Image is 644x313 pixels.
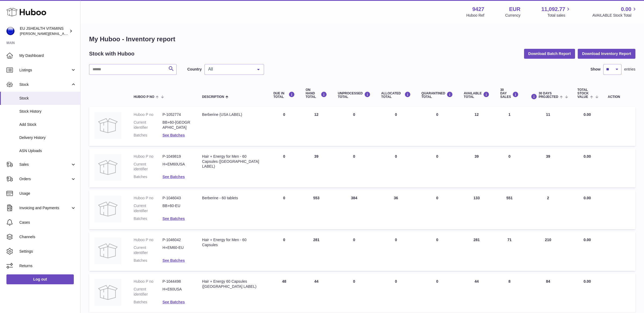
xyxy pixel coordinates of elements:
[19,205,71,211] span: Invoicing and Payments
[268,190,300,229] td: 0
[436,112,438,117] span: 0
[458,274,495,313] td: 44
[376,107,416,146] td: 0
[458,232,495,271] td: 281
[19,135,76,140] span: Delivery History
[524,107,572,146] td: 11
[20,26,68,36] div: EU JSHEALTH VITAMINS
[94,154,121,181] img: product image
[505,13,521,18] div: Currency
[134,120,163,130] dt: Current identifier
[202,237,263,248] div: Hair + Energy for Men - 60 Capsules
[202,279,263,289] div: Hair + Energy 60 Capsules ([GEOGRAPHIC_DATA] LABEL)
[207,67,253,72] span: All
[202,154,263,169] div: Hair + Energy for Men - 60 Capsules ([GEOGRAPHIC_DATA] LABEL)
[524,232,572,271] td: 210
[608,95,630,99] div: Action
[19,220,76,225] span: Cases
[162,279,191,284] dd: P-1044498
[541,6,571,18] a: 11,092.77 Total sales
[376,149,416,188] td: 0
[376,274,416,313] td: 0
[300,190,332,229] td: 553
[332,232,376,271] td: 0
[464,91,489,99] div: AVAILABLE Total
[436,279,438,283] span: 0
[19,162,71,167] span: Sales
[306,88,327,99] div: ON HAND Total
[19,191,76,196] span: Usage
[19,148,76,153] span: ASN Uploads
[458,149,495,188] td: 39
[134,154,163,159] dt: Huboo P no
[162,287,191,297] dd: H+E60USA
[134,162,163,172] dt: Current identifier
[500,88,519,99] div: 30 DAY SALES
[381,91,411,99] div: ALLOCATED Total
[539,92,558,99] span: 30 DAYS PROJECTED
[300,149,332,188] td: 39
[134,112,163,117] dt: Huboo P no
[300,274,332,313] td: 44
[162,245,191,255] dd: H+EM60-EU
[300,107,332,146] td: 12
[162,196,191,201] dd: P-1046043
[495,232,524,271] td: 71
[584,196,591,200] span: 0.00
[624,67,635,72] span: entries
[524,190,572,229] td: 2
[162,154,191,159] dd: P-1049819
[466,13,484,18] div: Huboo Ref
[584,154,591,159] span: 0.00
[162,216,185,221] a: See Batches
[436,154,438,159] span: 0
[332,149,376,188] td: 0
[458,190,495,229] td: 133
[19,122,76,127] span: Add Stock
[495,149,524,188] td: 0
[19,82,71,87] span: Stock
[94,279,121,306] img: product image
[162,133,185,137] a: See Batches
[134,237,163,242] dt: Huboo P no
[436,238,438,242] span: 0
[6,27,14,35] img: laura@jessicasepel.com
[584,279,591,283] span: 0.00
[202,95,224,99] span: Description
[94,196,121,222] img: product image
[134,196,163,201] dt: Huboo P no
[134,258,163,263] dt: Batches
[19,176,71,182] span: Orders
[332,190,376,229] td: 384
[202,112,263,117] div: Berberine (USA LABEL)
[376,232,416,271] td: 0
[94,112,121,139] img: product image
[162,162,191,172] dd: H+EM60USA
[584,112,591,117] span: 0.00
[134,279,163,284] dt: Huboo P no
[509,6,520,13] strong: EUR
[19,109,76,114] span: Stock History
[495,190,524,229] td: 551
[584,238,591,242] span: 0.00
[621,6,631,13] span: 0.00
[495,107,524,146] td: 1
[495,274,524,313] td: 8
[162,203,191,213] dd: BB+60-EU
[162,175,185,179] a: See Batches
[268,232,300,271] td: 0
[134,216,163,221] dt: Batches
[472,6,484,13] strong: 9427
[134,287,163,297] dt: Current identifier
[162,112,191,117] dd: P-1052774
[273,91,295,99] div: DUE IN TOTAL
[19,263,76,268] span: Returns
[300,232,332,271] td: 281
[162,120,191,130] dd: BB+60-[GEOGRAPHIC_DATA]
[458,107,495,146] td: 12
[134,95,154,99] span: Huboo P no
[268,149,300,188] td: 0
[524,49,575,58] button: Download Batch Report
[338,91,371,99] div: UNPROCESSED Total
[436,196,438,200] span: 0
